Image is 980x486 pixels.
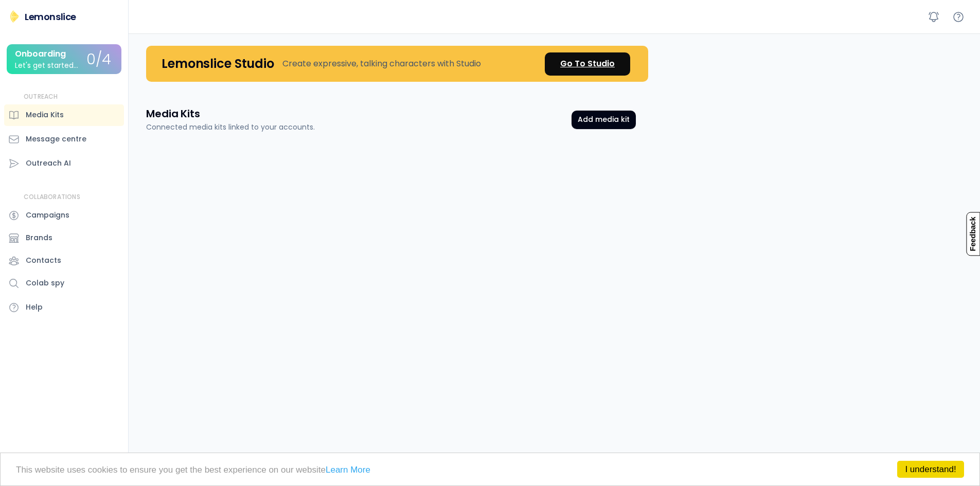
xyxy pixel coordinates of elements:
[24,93,58,101] div: OUTREACH
[162,56,274,71] h4: Lemonslice Studio
[8,10,21,23] img: Lemonslice
[572,111,636,129] button: Add media kit
[26,255,61,266] div: Contacts
[86,52,111,68] div: 0/4
[26,110,64,120] div: Media Kits
[16,465,964,474] p: This website uses cookies to ensure you get the best experience on our website
[15,49,66,59] div: Onboarding
[326,465,370,475] a: Learn More
[26,210,69,221] div: Campaigns
[26,278,64,289] div: Colab spy
[25,10,76,23] div: Lemonslice
[26,134,86,145] div: Message centre
[560,58,615,70] div: Go To Studio
[26,232,52,243] div: Brands
[282,58,481,70] div: Create expressive, talking characters with Studio
[146,106,200,121] h3: Media Kits
[146,122,315,133] div: Connected media kits linked to your accounts.
[26,158,71,169] div: Outreach AI
[24,193,80,202] div: COLLABORATIONS
[897,461,964,478] a: I understand!
[15,62,78,69] div: Let's get started...
[545,52,630,76] a: Go To Studio
[26,302,43,313] div: Help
